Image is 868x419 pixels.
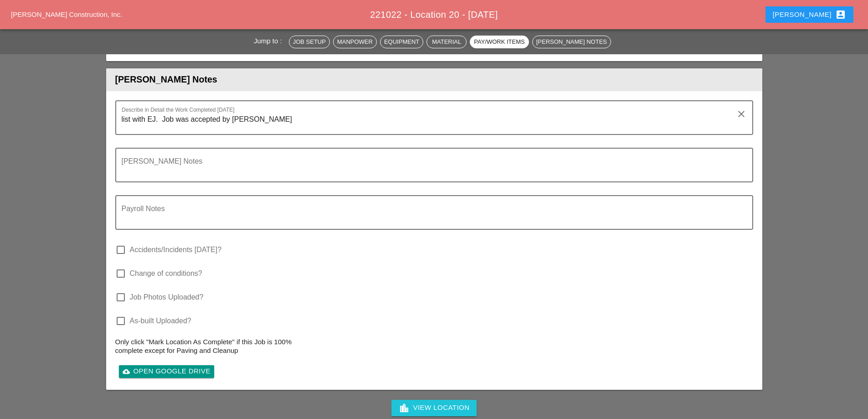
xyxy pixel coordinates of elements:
[130,293,204,302] label: Job Photos Uploaded?
[337,37,373,47] div: Manpower
[536,37,607,47] div: [PERSON_NAME] Notes
[391,400,477,416] a: View Location
[532,36,611,48] button: [PERSON_NAME] Notes
[122,112,740,134] textarea: Describe in Detail the Work Completed Today
[765,6,853,23] button: [PERSON_NAME]
[474,37,524,47] div: Pay/Work Items
[106,68,762,91] header: [PERSON_NAME] Notes
[289,36,330,48] button: Job Setup
[123,366,211,377] div: Open Google Drive
[470,36,529,48] button: Pay/Work Items
[426,36,467,48] button: Material
[122,207,740,229] textarea: Payroll Notes
[130,245,222,254] label: Accidents/Incidents [DATE]?
[119,365,214,378] a: Open Google Drive
[293,37,326,47] div: Job Setup
[333,36,377,48] button: Manpower
[115,337,298,355] p: Only click "Mark Location As Complete" if this Job is 100% complete except for Paving and Cleanup
[835,9,846,20] i: account_box
[399,403,410,414] i: location_city
[123,368,130,375] i: cloud_upload
[122,160,740,181] textarea: Foreman's Notes
[370,10,498,20] span: 221022 - Location 20 - [DATE]
[130,316,191,326] label: As-built Uploaded?
[773,9,846,20] div: [PERSON_NAME]
[11,10,122,18] a: [PERSON_NAME] Construction, Inc.
[431,37,462,47] div: Material
[384,37,419,47] div: Equipment
[399,403,470,414] div: View Location
[130,269,202,278] label: Change of conditions?
[380,36,423,48] button: Equipment
[736,109,747,119] i: clear
[254,37,286,45] span: Jump to :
